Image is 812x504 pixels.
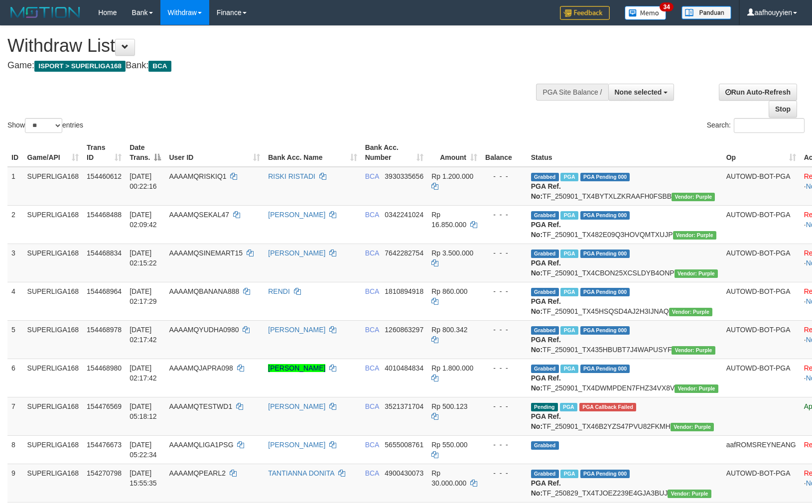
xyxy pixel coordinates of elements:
th: Date Trans.: activate to sort column descending [126,138,165,167]
span: Grabbed [531,288,559,296]
span: Vendor URL: https://trx4.1velocity.biz [672,193,715,201]
td: TF_250829_TX4TJOEZ239E4GJA3BUJ [527,464,722,502]
th: Trans ID: activate to sort column ascending [83,138,126,167]
span: Copy 3521371704 to clipboard [385,402,423,410]
th: Bank Acc. Number: activate to sort column ascending [361,138,428,167]
span: 154270798 [87,469,122,477]
span: Vendor URL: https://trx4.1velocity.biz [671,423,714,431]
span: Rp 1.800.000 [431,364,473,372]
th: User ID: activate to sort column ascending [165,138,264,167]
td: 3 [7,244,23,282]
span: 34 [660,2,673,11]
span: AAAAMQYUDHA0980 [169,326,239,334]
span: 154460612 [87,172,122,180]
span: BCA [365,326,379,334]
img: MOTION_logo.png [7,5,83,20]
span: BCA [365,469,379,477]
td: TF_250901_TX435HBUBT7J4WAPUSYF [527,320,722,359]
span: PGA Pending [580,288,630,296]
td: SUPERLIGA168 [23,435,83,464]
label: Show entries [7,118,83,133]
td: SUPERLIGA168 [23,320,83,359]
td: SUPERLIGA168 [23,244,83,282]
span: Vendor URL: https://trx4.1velocity.biz [675,269,718,278]
td: SUPERLIGA168 [23,282,83,320]
h4: Game: Bank: [7,61,532,71]
b: PGA Ref. No: [531,182,561,200]
td: 7 [7,397,23,435]
span: AAAAMQPEARL2 [169,469,226,477]
span: BCA [365,364,379,372]
span: Vendor URL: https://trx4.1velocity.biz [668,490,711,498]
span: Marked by aafmaleo [560,403,577,411]
span: Marked by aafnonsreyleab [560,211,578,220]
span: AAAAMQBANANA888 [169,287,239,295]
b: PGA Ref. No: [531,259,561,277]
button: None selected [608,84,675,101]
span: BCA [148,61,171,72]
b: PGA Ref. No: [531,336,561,354]
div: - - - [485,171,523,181]
span: [DATE] 05:22:34 [130,441,157,459]
label: Search: [707,118,805,133]
input: Search: [734,118,805,133]
b: PGA Ref. No: [531,221,561,239]
td: aafROMSREYNEANG [722,435,800,464]
td: TF_250901_TX4CBON25XCSLDYB4ONP [527,244,722,282]
span: Marked by aafchoeunmanni [560,365,578,373]
img: Button%20Memo.svg [625,6,667,20]
span: ISPORT > SUPERLIGA168 [34,61,126,72]
span: PGA Pending [580,326,630,335]
span: 154476673 [87,441,122,449]
td: SUPERLIGA168 [23,205,83,244]
span: Grabbed [531,326,559,335]
span: Copy 4900430073 to clipboard [385,469,423,477]
span: [DATE] 02:09:42 [130,211,157,229]
span: PGA Error [579,403,636,411]
span: 154468964 [87,287,122,295]
td: SUPERLIGA168 [23,359,83,397]
td: 4 [7,282,23,320]
td: SUPERLIGA168 [23,464,83,502]
th: Game/API: activate to sort column ascending [23,138,83,167]
span: Vendor URL: https://trx4.1velocity.biz [672,346,715,355]
th: Status [527,138,722,167]
a: Stop [769,101,797,118]
div: - - - [485,468,523,478]
span: BCA [365,211,379,219]
th: Op: activate to sort column ascending [722,138,800,167]
td: 1 [7,167,23,206]
span: Vendor URL: https://trx4.1velocity.biz [675,384,718,393]
span: Rp 1.200.000 [431,172,473,180]
img: Feedback.jpg [560,6,610,20]
span: Rp 3.500.000 [431,249,473,257]
td: SUPERLIGA168 [23,167,83,206]
a: [PERSON_NAME] [268,326,325,334]
select: Showentries [25,118,62,133]
span: Rp 550.000 [431,441,467,449]
a: [PERSON_NAME] [268,249,325,257]
div: - - - [485,210,523,220]
td: AUTOWD-BOT-PGA [722,359,800,397]
th: Amount: activate to sort column ascending [427,138,481,167]
b: PGA Ref. No: [531,297,561,315]
td: AUTOWD-BOT-PGA [722,282,800,320]
span: Copy 0342241024 to clipboard [385,211,423,219]
td: AUTOWD-BOT-PGA [722,320,800,359]
a: Run Auto-Refresh [719,84,797,101]
span: Copy 7642282754 to clipboard [385,249,423,257]
span: Marked by aafnonsreyleab [560,250,578,258]
b: PGA Ref. No: [531,479,561,497]
a: [PERSON_NAME] [268,402,325,410]
a: TANTIANNA DONITA [268,469,334,477]
div: - - - [485,440,523,450]
td: AUTOWD-BOT-PGA [722,244,800,282]
span: Pending [531,403,558,411]
span: AAAAMQRISKIQ1 [169,172,226,180]
td: AUTOWD-BOT-PGA [722,167,800,206]
span: Marked by aafnonsreyleab [560,173,578,181]
b: PGA Ref. No: [531,374,561,392]
a: [PERSON_NAME] [268,441,325,449]
td: TF_250901_TX46B2YZS47PVU82FKMH [527,397,722,435]
span: BCA [365,249,379,257]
